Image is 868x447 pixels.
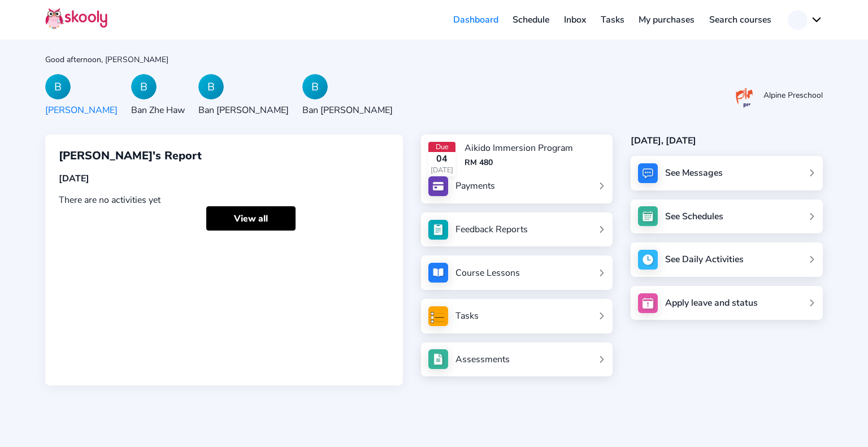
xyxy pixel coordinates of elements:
[638,293,658,313] img: apply_leave.jpg
[446,11,506,29] a: Dashboard
[428,263,448,283] img: courses.jpg
[702,11,779,29] a: Search courses
[59,172,389,185] div: [DATE]
[665,210,723,223] div: See Schedules
[638,206,658,226] img: schedule.jpg
[45,74,71,99] div: B
[665,253,744,266] div: See Daily Activities
[631,286,823,320] a: Apply leave and status
[557,11,593,29] a: Inbox
[59,194,389,206] div: There are no activities yet
[428,349,606,369] a: Assessments
[428,153,456,165] div: 04
[455,223,528,236] div: Feedback Reports
[465,157,573,168] div: RM 480
[428,306,448,326] img: tasksForMpWeb.png
[198,104,289,116] div: Ban [PERSON_NAME]
[506,11,557,29] a: Schedule
[455,310,479,322] div: Tasks
[455,267,520,279] div: Course Lessons
[428,220,606,240] a: Feedback Reports
[45,54,823,65] div: Good afternoon, [PERSON_NAME]
[736,83,753,108] img: 202311300112031712823131077634324ktNhyXDWjFw2u5aRO.png
[455,353,510,366] div: Assessments
[665,167,723,179] div: See Messages
[631,134,823,147] div: [DATE], [DATE]
[428,142,456,152] div: Due
[131,74,157,99] div: B
[428,165,456,175] div: [DATE]
[428,349,448,369] img: assessments.jpg
[131,104,185,116] div: Ban Zhe Haw
[763,90,823,101] div: Alpine Preschool
[45,7,107,29] img: Skooly
[638,163,658,183] img: messages.jpg
[631,11,702,29] a: My purchases
[455,180,495,192] div: Payments
[45,104,118,116] div: [PERSON_NAME]
[631,199,823,234] a: See Schedules
[198,74,224,99] div: B
[206,206,296,231] a: View all
[59,148,202,163] span: [PERSON_NAME]'s Report
[638,250,658,270] img: activity.jpg
[593,11,632,29] a: Tasks
[302,104,393,116] div: Ban [PERSON_NAME]
[428,220,448,240] img: see_atten.jpg
[428,263,606,283] a: Course Lessons
[428,176,606,196] a: Payments
[665,297,758,309] div: Apply leave and status
[302,74,328,99] div: B
[465,142,573,154] div: Aikido Immersion Program
[428,306,606,326] a: Tasks
[428,176,448,196] img: payments.jpg
[631,242,823,277] a: See Daily Activities
[788,10,823,30] button: chevron down outline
